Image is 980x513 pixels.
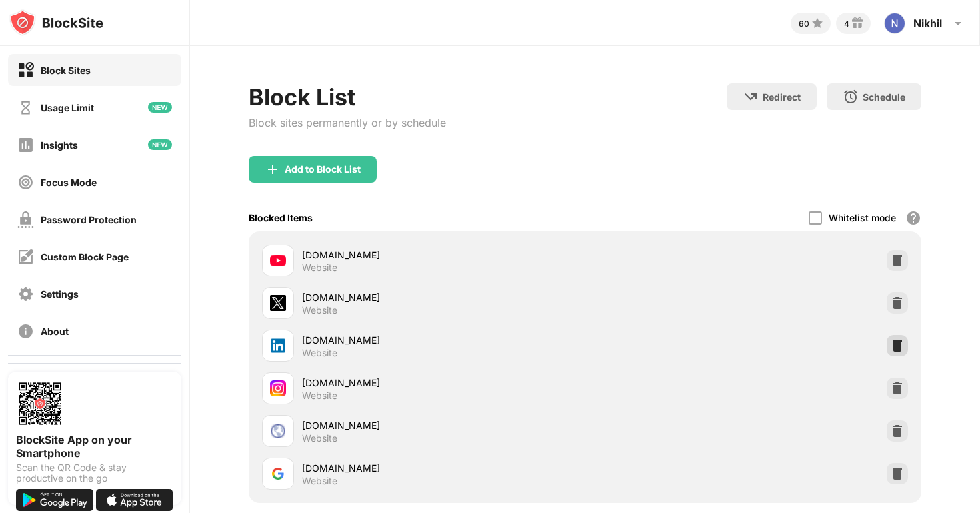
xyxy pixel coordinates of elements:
[9,9,103,36] img: logo-blocksite.svg
[16,489,93,511] img: get-it-on-google-play.svg
[41,288,79,300] div: Settings
[799,19,809,29] div: 60
[302,432,337,444] div: Website
[17,174,34,191] img: focus-off.svg
[249,83,446,111] div: Block List
[96,489,173,511] img: download-on-the-app-store.svg
[41,65,91,76] div: Block Sites
[148,102,172,113] img: new-icon.svg
[270,253,286,268] img: favicons
[302,376,585,390] div: [DOMAIN_NAME]
[41,251,129,262] div: Custom Block Page
[863,91,905,103] div: Schedule
[302,248,585,262] div: [DOMAIN_NAME]
[41,214,137,225] div: Password Protection
[302,262,337,274] div: Website
[302,418,585,432] div: [DOMAIN_NAME]
[16,462,173,484] div: Scan the QR Code & stay productive on the go
[41,177,97,188] div: Focus Mode
[249,116,446,129] div: Block sites permanently or by schedule
[270,295,286,311] img: favicons
[270,423,286,439] img: favicons
[17,249,34,265] img: customize-block-page-off.svg
[763,91,801,103] div: Redirect
[302,461,585,475] div: [DOMAIN_NAME]
[829,212,896,223] div: Whitelist mode
[302,333,585,347] div: [DOMAIN_NAME]
[913,17,942,30] div: Nikhil
[17,137,34,153] img: insights-off.svg
[849,15,865,31] img: reward-small.svg
[148,139,172,150] img: new-icon.svg
[270,466,286,482] img: favicons
[249,212,313,223] div: Blocked Items
[270,380,286,396] img: favicons
[844,19,849,29] div: 4
[41,102,94,113] div: Usage Limit
[884,13,905,34] img: ACg8ocIdhClVUno8T7ckEG2pQ-xhfh_bn5fmRV32nyCSxeAh=s96-c
[17,323,34,340] img: about-off.svg
[41,139,78,151] div: Insights
[17,286,34,302] img: settings-off.svg
[302,475,337,487] div: Website
[302,390,337,402] div: Website
[16,380,64,428] img: options-page-qr-code.png
[41,326,69,337] div: About
[16,433,173,460] div: BlockSite App on your Smartphone
[302,290,585,304] div: [DOMAIN_NAME]
[270,338,286,354] img: favicons
[809,15,825,31] img: points-small.svg
[302,347,337,359] div: Website
[285,164,361,175] div: Add to Block List
[17,62,34,79] img: block-on.svg
[302,304,337,316] div: Website
[17,211,34,228] img: password-protection-off.svg
[17,99,34,116] img: time-usage-off.svg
